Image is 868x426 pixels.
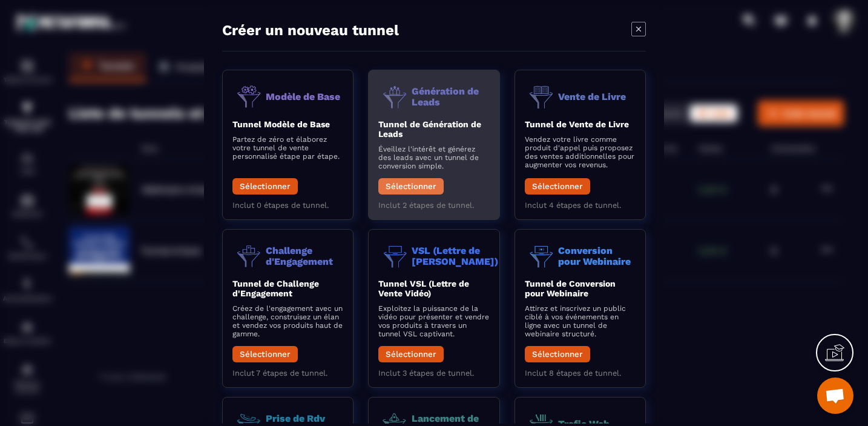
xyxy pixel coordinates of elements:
p: Inclut 8 étapes de tunnel. [525,368,636,377]
p: Partez de zéro et élaborez votre tunnel de vente personnalisé étape par étape. [232,135,343,160]
h4: Créer un nouveau tunnel [222,21,399,38]
button: Sélectionner [378,178,444,194]
p: Conversion pour Webinaire [558,245,636,266]
p: Éveillez l'intérêt et générez des leads avec un tunnel de conversion simple. [378,144,489,170]
a: Ouvrir le chat [817,378,853,414]
p: Génération de Leads [412,85,489,107]
p: Inclut 3 étapes de tunnel. [378,368,489,377]
button: Sélectionner [232,345,298,362]
b: Tunnel Modèle de Base [232,119,330,128]
img: funnel-objective-icon [378,239,412,272]
b: Tunnel VSL (Lettre de Vente Vidéo) [378,278,469,298]
p: Inclut 0 étapes de tunnel. [232,200,343,209]
p: Inclut 7 étapes de tunnel. [232,368,343,377]
img: funnel-objective-icon [232,79,266,113]
b: Tunnel de Vente de Livre [525,119,629,128]
b: Tunnel de Challenge d'Engagement [232,278,319,298]
img: funnel-objective-icon [525,239,558,272]
button: Sélectionner [525,178,590,194]
img: funnel-objective-icon [525,79,558,113]
b: Tunnel de Génération de Leads [378,119,481,138]
button: Sélectionner [525,345,590,362]
p: Vendez votre livre comme produit d'appel puis proposez des ventes additionnelles pour augmenter v... [525,135,636,168]
p: VSL (Lettre de [PERSON_NAME]) [412,245,498,266]
p: Challenge d'Engagement [266,245,343,266]
p: Créez de l'engagement avec un challenge, construisez un élan et vendez vos produits haut de gamme. [232,304,343,338]
img: funnel-objective-icon [232,239,266,272]
p: Inclut 2 étapes de tunnel. [378,200,489,209]
p: Exploitez la puissance de la vidéo pour présenter et vendre vos produits à travers un tunnel VSL ... [378,304,489,338]
button: Sélectionner [232,178,298,194]
p: Attirez et inscrivez un public ciblé à vos événements en ligne avec un tunnel de webinaire struct... [525,304,636,338]
p: Inclut 4 étapes de tunnel. [525,200,636,209]
b: Tunnel de Conversion pour Webinaire [525,278,616,298]
button: Sélectionner [378,345,444,362]
img: funnel-objective-icon [378,79,412,113]
p: Modèle de Base [266,91,340,102]
p: Vente de Livre [558,91,626,102]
